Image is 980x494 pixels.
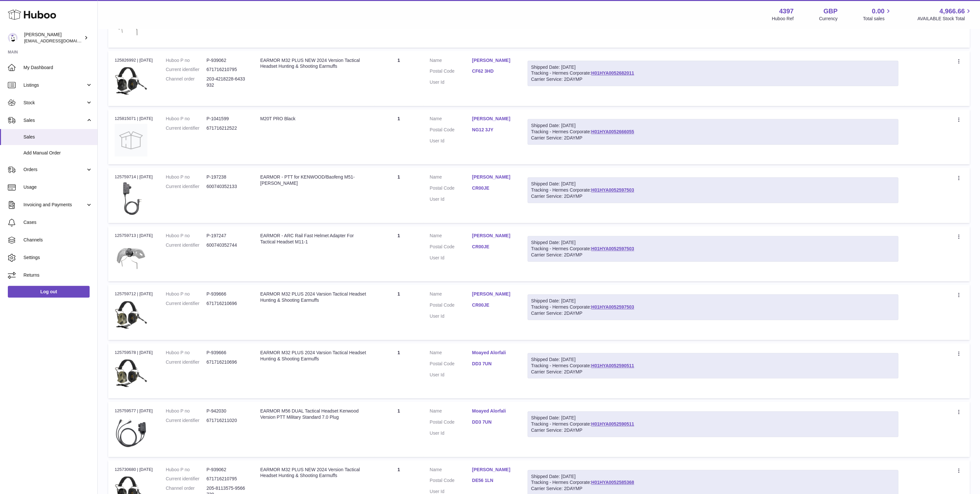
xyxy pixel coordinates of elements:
[260,233,368,245] div: EARMOR - ARC Rail Fast Helmet Adapter For Tactical Headset M11-1
[8,286,90,298] a: Log out
[527,353,898,379] div: Tracking - Hermes Corporate:
[207,116,247,122] dd: P-1041599
[260,350,368,362] div: EARMOR M32 PLUS 2024 Varsion Tactical Headset Hunting & Shooting Earmuffs
[472,467,514,473] a: [PERSON_NAME]
[430,244,472,252] dt: Postal Code
[939,7,965,16] span: 4,966.66
[207,66,247,73] dd: 671716210795
[430,302,472,310] dt: Postal Code
[374,343,423,398] td: 1
[24,38,96,43] span: [EMAIL_ADDRESS][DOMAIN_NAME]
[531,240,895,246] div: Shipped Date: [DATE]
[430,185,472,193] dt: Postal Code
[166,291,207,297] dt: Huboo P no
[166,242,207,248] dt: Current identifier
[772,16,794,22] div: Huboo Ref
[472,361,514,367] a: DD3 7UN
[527,236,898,262] div: Tracking - Hermes Corporate:
[917,16,972,22] span: AVAILABLE Stock Total
[430,419,472,427] dt: Postal Code
[472,408,514,414] a: Moayed Alorfali
[260,467,368,479] div: EARMOR M32 PLUS NEW 2024 Version Tactical Headset Hunting & Shooting Earmuffs
[207,242,247,248] dd: 600740352744
[472,233,514,239] a: [PERSON_NAME]
[591,70,634,76] a: H01HYA0052682011
[115,57,153,63] div: 125826992 | [DATE]
[207,291,247,297] dd: P-939666
[166,408,207,414] dt: Huboo P no
[527,119,898,145] div: Tracking - Hermes Corporate:
[430,408,472,416] dt: Name
[166,350,207,356] dt: Huboo P no
[472,244,514,250] a: CR00JE
[430,116,472,123] dt: Name
[23,82,86,88] span: Listings
[166,174,207,180] dt: Huboo P no
[472,419,514,425] a: DD3 7UN
[23,167,86,173] span: Orders
[23,254,93,261] span: Settings
[374,167,423,223] td: 1
[531,486,895,492] div: Carrier Service: 2DAYMP
[531,181,895,187] div: Shipped Date: [DATE]
[472,174,514,180] a: [PERSON_NAME]
[430,174,472,182] dt: Name
[374,401,423,457] td: 1
[430,57,472,65] dt: Name
[207,417,247,424] dd: 671716211020
[207,350,247,356] dd: P-939666
[207,300,247,307] dd: 671716210696
[374,109,423,164] td: 1
[374,226,423,281] td: 1
[472,291,514,297] a: [PERSON_NAME]
[430,255,472,261] dt: User Id
[166,66,207,73] dt: Current identifier
[23,117,86,123] span: Sales
[166,125,207,131] dt: Current identifier
[872,7,885,16] span: 0.00
[527,411,898,437] div: Tracking - Hermes Corporate:
[430,372,472,378] dt: User Id
[531,64,895,70] div: Shipped Date: [DATE]
[166,183,207,190] dt: Current identifier
[166,417,207,424] dt: Current identifier
[166,359,207,365] dt: Current identifier
[430,68,472,76] dt: Postal Code
[23,272,93,278] span: Returns
[260,174,368,186] div: EARMOR - PTT for KENWOOD/Baofeng M51-[PERSON_NAME]
[531,473,895,480] div: Shipped Date: [DATE]
[207,76,247,88] dd: 203-4218228-6433932
[166,116,207,122] dt: Huboo P no
[430,430,472,436] dt: User Id
[531,356,895,363] div: Shipped Date: [DATE]
[115,357,147,390] img: $_1.JPG
[430,361,472,369] dt: Postal Code
[207,174,247,180] dd: P-197238
[115,174,153,180] div: 125759714 | [DATE]
[23,65,93,71] span: My Dashboard
[115,182,147,215] img: $_1.JPG
[531,427,895,433] div: Carrier Service: 2DAYMP
[591,421,634,427] a: H01HYA0052590511
[527,294,898,320] div: Tracking - Hermes Corporate:
[260,116,368,122] div: M20T PRO Black
[24,32,83,44] div: [PERSON_NAME]
[591,363,634,368] a: H01HYA0052590511
[166,57,207,64] dt: Huboo P no
[531,310,895,316] div: Carrier Service: 2DAYMP
[430,477,472,485] dt: Postal Code
[819,16,838,22] div: Currency
[207,183,247,190] dd: 600740352133
[430,291,472,299] dt: Name
[23,237,93,243] span: Channels
[531,135,895,141] div: Carrier Service: 2DAYMP
[115,350,153,356] div: 125759578 | [DATE]
[472,68,514,74] a: CF62 3HD
[23,100,86,106] span: Stock
[207,125,247,131] dd: 671716212522
[115,240,147,273] img: $_12.PNG
[472,127,514,133] a: NG12 3JY
[591,187,634,193] a: H01HYA0052597503
[166,233,207,239] dt: Huboo P no
[207,408,247,414] dd: P-942030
